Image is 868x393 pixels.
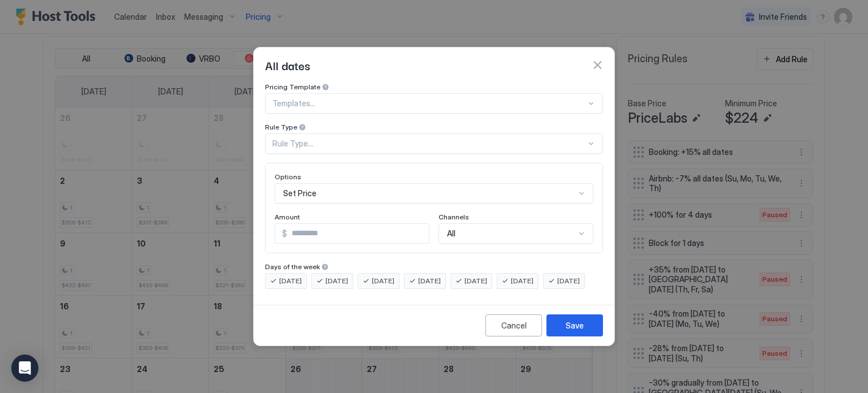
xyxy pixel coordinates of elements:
[272,139,586,149] div: Rule Type...
[282,228,287,239] span: $
[265,83,320,91] span: Pricing Template
[557,276,580,286] span: [DATE]
[275,213,300,221] span: Amount
[546,314,603,336] button: Save
[283,188,316,198] span: Set Price
[275,172,301,181] span: Options
[287,224,429,243] input: Input Field
[325,276,348,286] span: [DATE]
[11,355,38,382] div: Open Intercom Messenger
[265,262,320,271] span: Days of the week
[265,123,297,131] span: Rule Type
[566,319,584,331] div: Save
[372,276,394,286] span: [DATE]
[279,276,302,286] span: [DATE]
[501,319,527,331] div: Cancel
[418,276,441,286] span: [DATE]
[485,314,542,336] button: Cancel
[447,228,455,239] span: All
[511,276,533,286] span: [DATE]
[439,213,469,221] span: Channels
[465,276,487,286] span: [DATE]
[265,57,310,74] span: All dates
